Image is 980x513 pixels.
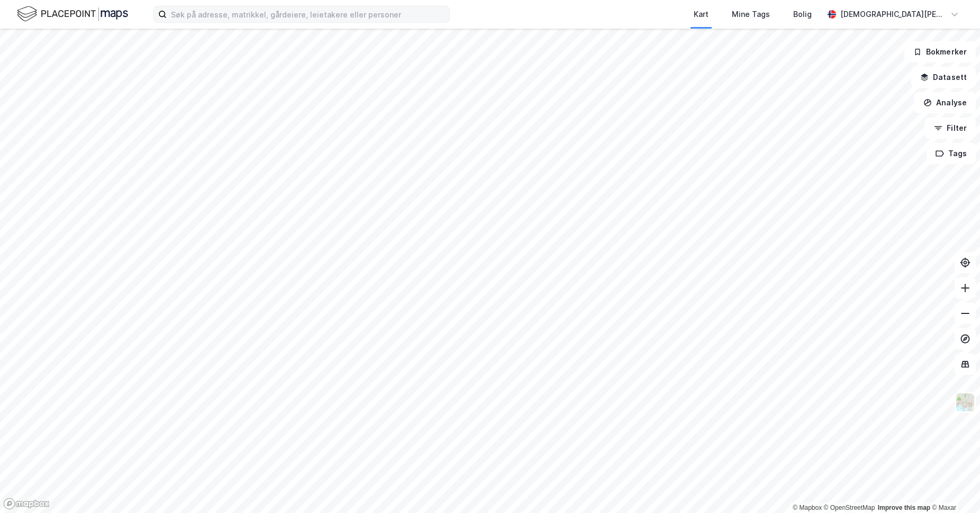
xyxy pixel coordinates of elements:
[840,8,946,21] div: [DEMOGRAPHIC_DATA][PERSON_NAME]
[927,462,980,513] div: Kontrollprogram for chat
[694,8,709,21] div: Kart
[732,8,770,21] div: Mine Tags
[793,8,812,21] div: Bolig
[927,462,980,513] iframe: Chat Widget
[167,6,449,22] input: Søk på adresse, matrikkel, gårdeiere, leietakere eller personer
[17,5,128,23] img: logo.f888ab2527a4732fd821a326f86c7f29.svg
